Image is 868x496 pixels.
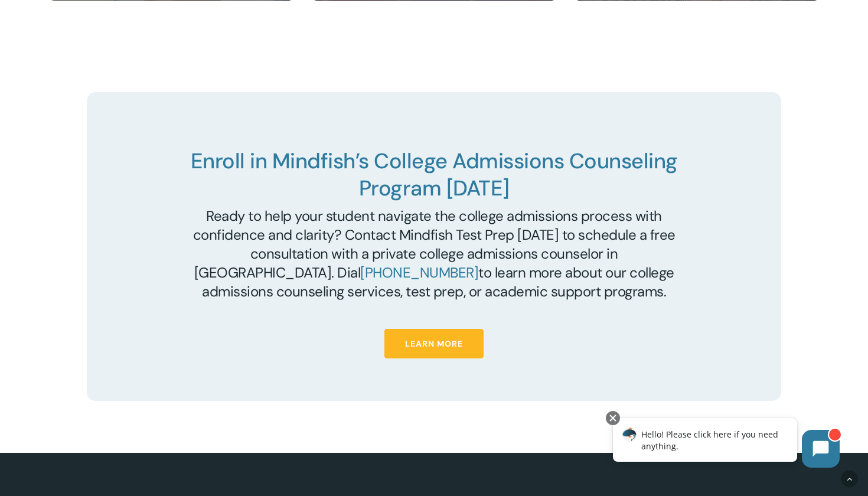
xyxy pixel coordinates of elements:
[360,263,478,282] a: [PHONE_NUMBER]
[384,329,484,358] a: Learn More
[191,147,678,202] span: Enroll in Mindfish’s College Admissions Counseling Program [DATE]
[405,338,463,350] span: Learn More
[601,409,851,479] iframe: Chatbot
[185,207,684,301] h5: Ready to help your student navigate the college admissions process with confidence and clarity? C...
